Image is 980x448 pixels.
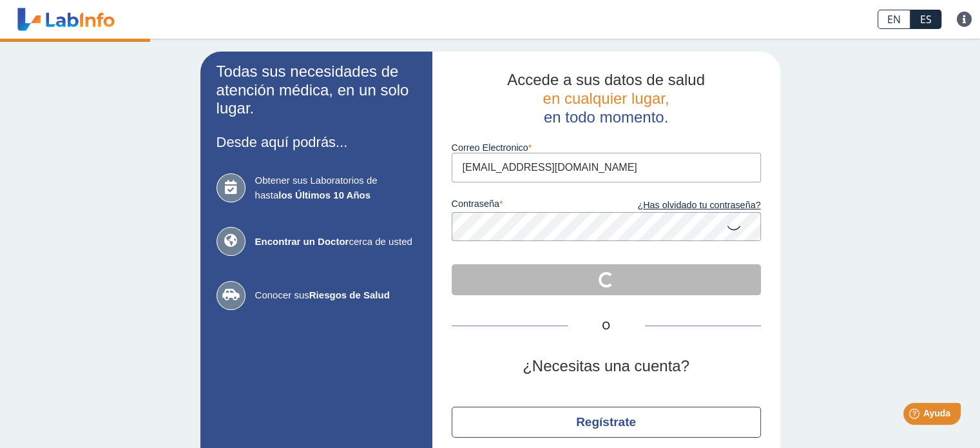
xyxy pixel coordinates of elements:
[452,407,761,438] button: Regístrate
[878,10,910,29] a: EN
[910,10,941,29] a: ES
[507,71,705,88] span: Accede a sus datos de salud
[255,173,416,202] span: Obtener sus Laboratorios de hasta
[452,357,761,376] h2: ¿Necesitas una cuenta?
[216,63,416,118] h2: Todas sus necesidades de atención médica, en un solo lugar.
[255,235,416,249] span: cerca de usted
[865,398,966,434] iframe: Help widget launcher
[543,90,669,107] span: en cualquier lugar,
[452,142,761,153] label: Correo Electronico
[568,318,645,334] span: O
[255,236,349,247] b: Encontrar un Doctor
[544,108,668,126] span: en todo momento.
[278,190,370,200] b: los Últimos 10 Años
[606,199,761,213] a: ¿Has olvidado tu contraseña?
[216,134,416,150] h3: Desde aquí podrás...
[309,289,390,300] b: Riesgos de Salud
[255,288,416,303] span: Conocer sus
[452,199,606,213] label: contraseña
